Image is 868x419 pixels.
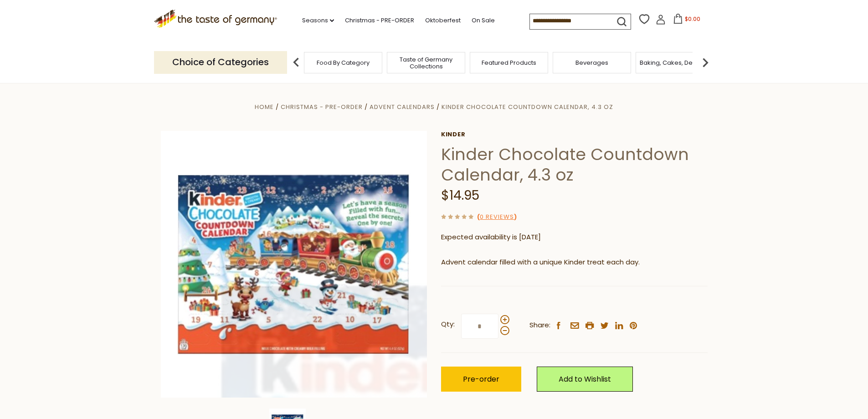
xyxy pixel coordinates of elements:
[480,212,514,222] a: 0 Reviews
[255,103,274,111] a: Home
[537,367,633,392] a: Add to Wishlist
[477,212,517,221] span: ( )
[668,14,706,27] button: $0.00
[441,319,455,330] strong: Qty:
[696,53,714,72] img: next arrow
[472,16,495,26] a: On Sale
[463,374,499,384] span: Pre-order
[161,131,427,398] img: Kinder Chocolate Countdown Calendar
[370,103,435,111] a: Advent Calendars
[317,59,370,66] a: Food By Category
[441,232,708,243] p: Expected availability is [DATE]
[441,257,708,268] p: Advent calendar filled with a unique Kinder treat each day.
[575,59,608,66] a: Beverages
[529,320,550,331] span: Share:
[441,367,521,392] button: Pre-order
[442,103,613,111] a: Kinder Chocolate Countdown Calendar, 4.3 oz
[287,53,305,72] img: previous arrow
[154,51,287,73] p: Choice of Categories
[482,59,536,66] a: Featured Products
[441,186,479,204] span: $14.95
[441,144,708,185] h1: Kinder Chocolate Countdown Calendar, 4.3 oz
[302,16,334,26] a: Seasons
[390,56,462,70] a: Taste of Germany Collections
[425,16,461,26] a: Oktoberfest
[281,103,363,111] a: Christmas - PRE-ORDER
[640,59,710,66] a: Baking, Cakes, Desserts
[345,16,414,26] a: Christmas - PRE-ORDER
[685,15,700,23] span: $0.00
[441,131,708,138] a: Kinder
[461,314,498,339] input: Qty:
